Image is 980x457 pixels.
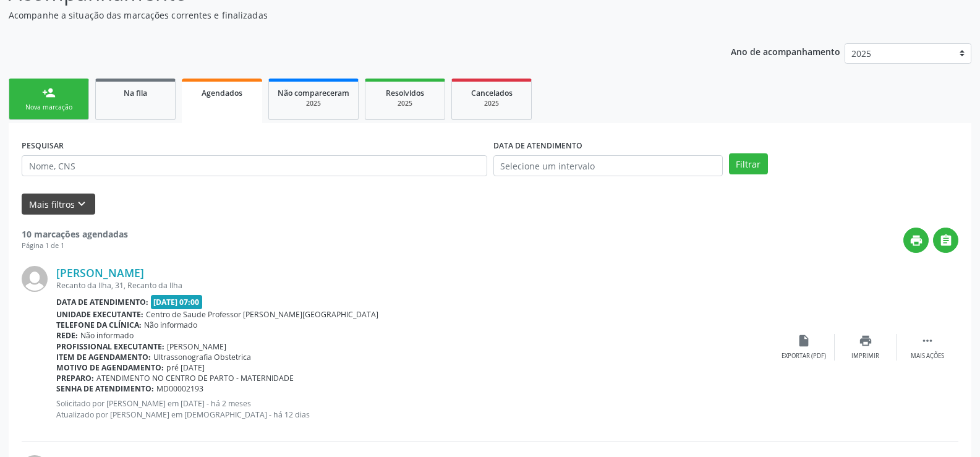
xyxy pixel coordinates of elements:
[386,88,424,98] span: Resolvidos
[278,99,349,108] div: 2025
[56,373,94,383] b: Preparo:
[56,330,78,341] b: Rede:
[851,352,879,361] div: Imprimir
[202,88,242,98] span: Agendados
[18,103,80,112] div: Nova marcação
[903,228,929,253] button: print
[56,362,164,373] b: Motivo de agendamento:
[42,86,56,100] div: person_add
[56,297,148,307] b: Data de atendimento:
[22,194,95,215] button: Mais filtroskeyboard_arrow_down
[96,373,294,383] span: ATENDIMENTO NO CENTRO DE PARTO - MATERNIDADE
[124,88,147,98] span: Na fila
[56,266,144,280] a: [PERSON_NAME]
[75,197,88,211] i: keyboard_arrow_down
[9,9,683,22] p: Acompanhe a situação das marcações correntes e finalizadas
[151,295,203,309] span: [DATE] 07:00
[911,352,944,361] div: Mais ações
[80,330,134,341] span: Não informado
[461,99,522,108] div: 2025
[493,155,723,176] input: Selecione um intervalo
[156,383,203,394] span: MD00002193
[56,320,142,330] b: Telefone da clínica:
[56,309,143,320] b: Unidade executante:
[22,228,128,240] strong: 10 marcações agendadas
[471,88,513,98] span: Cancelados
[933,228,958,253] button: 
[22,266,48,292] img: img
[22,241,128,251] div: Página 1 de 1
[56,383,154,394] b: Senha de atendimento:
[493,136,582,155] label: DATA DE ATENDIMENTO
[910,234,923,247] i: print
[166,362,205,373] span: pré [DATE]
[153,352,251,362] span: Ultrassonografia Obstetrica
[939,234,953,247] i: 
[56,341,164,352] b: Profissional executante:
[146,309,378,320] span: Centro de Saude Professor [PERSON_NAME][GEOGRAPHIC_DATA]
[921,334,934,348] i: 
[731,43,840,59] p: Ano de acompanhamento
[374,99,436,108] div: 2025
[56,352,151,362] b: Item de agendamento:
[56,398,773,419] p: Solicitado por [PERSON_NAME] em [DATE] - há 2 meses Atualizado por [PERSON_NAME] em [DEMOGRAPHIC_...
[797,334,811,348] i: insert_drive_file
[729,153,768,174] button: Filtrar
[56,280,773,291] div: Recanto da Ilha, 31, Recanto da Ilha
[859,334,872,348] i: print
[782,352,826,361] div: Exportar (PDF)
[144,320,197,330] span: Não informado
[167,341,226,352] span: [PERSON_NAME]
[278,88,349,98] span: Não compareceram
[22,136,64,155] label: PESQUISAR
[22,155,487,176] input: Nome, CNS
